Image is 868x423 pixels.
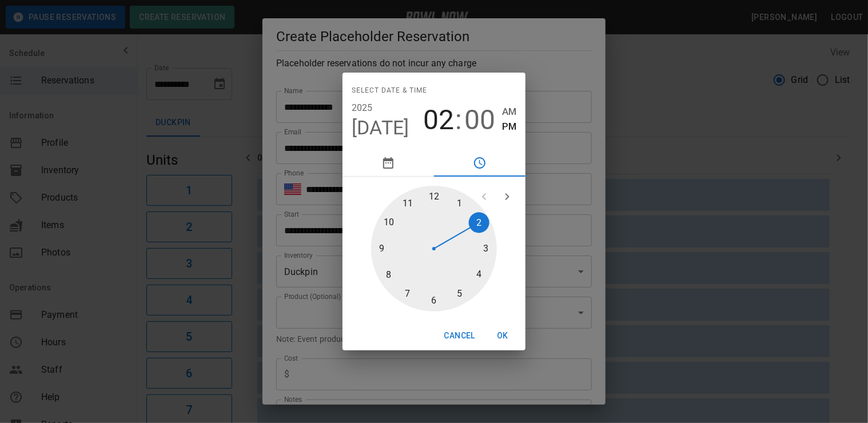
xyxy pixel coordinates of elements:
button: open next view [496,185,519,208]
button: [DATE] [352,116,409,140]
button: Cancel [440,325,480,346]
button: 2025 [352,100,373,116]
button: 02 [423,104,454,136]
span: Select date & time [352,82,427,100]
button: OK [484,325,521,346]
button: PM [502,119,516,134]
span: : [455,104,462,136]
button: 00 [464,104,495,136]
button: AM [502,104,516,119]
button: pick time [434,149,525,177]
button: pick date [343,149,434,177]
